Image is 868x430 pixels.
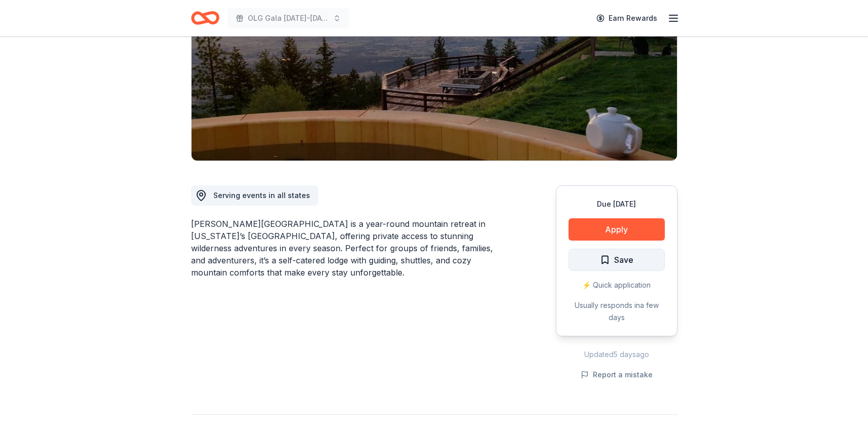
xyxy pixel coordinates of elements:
[569,299,665,324] div: Usually responds in a few days
[213,191,310,200] span: Serving events in all states
[590,9,663,27] a: Earn Rewards
[248,12,329,24] span: OLG Gala [DATE]-[DATE] School Year
[556,348,677,361] div: Updated 5 days ago
[569,249,665,271] button: Save
[569,218,665,241] button: Apply
[191,6,219,30] a: Home
[569,198,665,210] div: Due [DATE]
[614,253,633,266] span: Save
[228,8,349,28] button: OLG Gala [DATE]-[DATE] School Year
[191,218,507,279] div: [PERSON_NAME][GEOGRAPHIC_DATA] is a year-round mountain retreat in [US_STATE]’s [GEOGRAPHIC_DATA]...
[569,279,665,291] div: ⚡️ Quick application
[581,369,653,381] button: Report a mistake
